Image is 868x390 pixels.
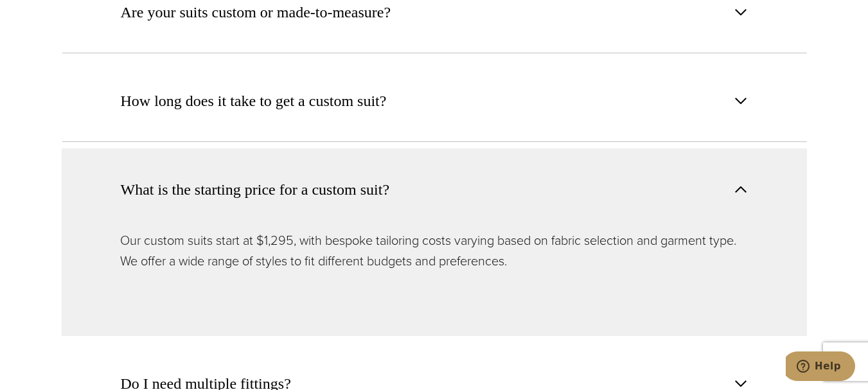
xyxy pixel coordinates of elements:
p: Our custom suits start at $1,295, with bespoke tailoring costs varying based on fabric selection ... [120,230,748,271]
button: What is the starting price for a custom suit? [62,148,807,230]
iframe: Opens a widget where you can chat to one of our agents [786,351,855,384]
button: How long does it take to get a custom suit? [62,60,807,142]
div: What is the starting price for a custom suit? [62,230,807,336]
span: What is the starting price for a custom suit? [121,178,390,201]
span: Are your suits custom or made-to-measure? [121,1,391,24]
span: How long does it take to get a custom suit? [121,89,387,112]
